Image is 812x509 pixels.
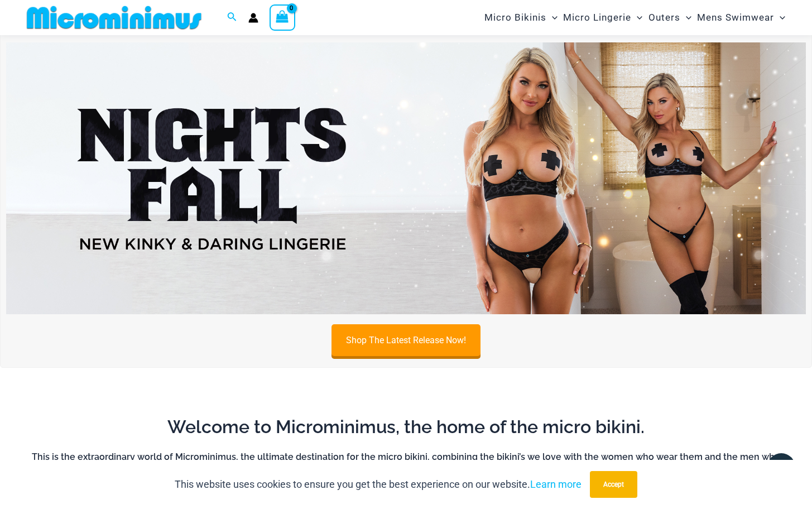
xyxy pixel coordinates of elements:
[563,3,631,32] span: Micro Lingerie
[270,4,295,30] a: View Shopping Cart, empty
[484,3,546,32] span: Micro Bikinis
[560,3,645,32] a: Micro LingerieMenu ToggleMenu Toggle
[697,3,774,32] span: Mens Swimwear
[482,3,560,32] a: Micro BikinisMenu ToggleMenu Toggle
[331,324,481,356] a: Shop The Latest Release Now!
[530,478,582,490] a: Learn more
[590,471,637,498] button: Accept
[546,3,558,32] span: Menu Toggle
[31,415,781,439] h2: Welcome to Microminimus, the home of the micro bikini.
[646,3,694,32] a: OutersMenu ToggleMenu Toggle
[680,3,691,32] span: Menu Toggle
[6,42,806,314] img: Night's Fall Silver Leopard Pack
[480,2,790,33] nav: Site Navigation
[648,3,680,32] span: Outers
[631,3,642,32] span: Menu Toggle
[227,11,237,25] a: Search icon link
[774,3,785,32] span: Menu Toggle
[175,476,582,493] p: This website uses cookies to ensure you get the best experience on our website.
[248,13,258,23] a: Account icon link
[22,5,206,30] img: MM SHOP LOGO FLAT
[694,3,788,32] a: Mens SwimwearMenu ToggleMenu Toggle
[31,451,781,488] h6: This is the extraordinary world of Microminimus, the ultimate destination for the micro bikini, c...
